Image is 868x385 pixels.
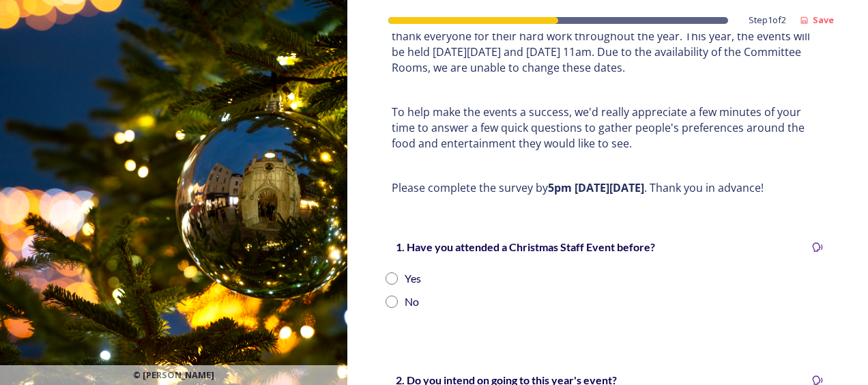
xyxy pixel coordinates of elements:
[392,104,824,151] p: To help make the events a success, we'd really appreciate a few minutes of your time to answer a ...
[548,180,644,195] strong: 5pm [DATE][DATE]
[405,270,421,287] div: Yes
[392,180,824,196] p: Please complete the survey by . Thank you in advance!
[396,240,655,253] strong: 1. Have you attended a Christmas Staff Event before?
[133,369,214,382] span: © [PERSON_NAME]
[813,14,834,26] strong: Save
[749,14,786,27] span: Step 1 of 2
[405,294,419,310] div: No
